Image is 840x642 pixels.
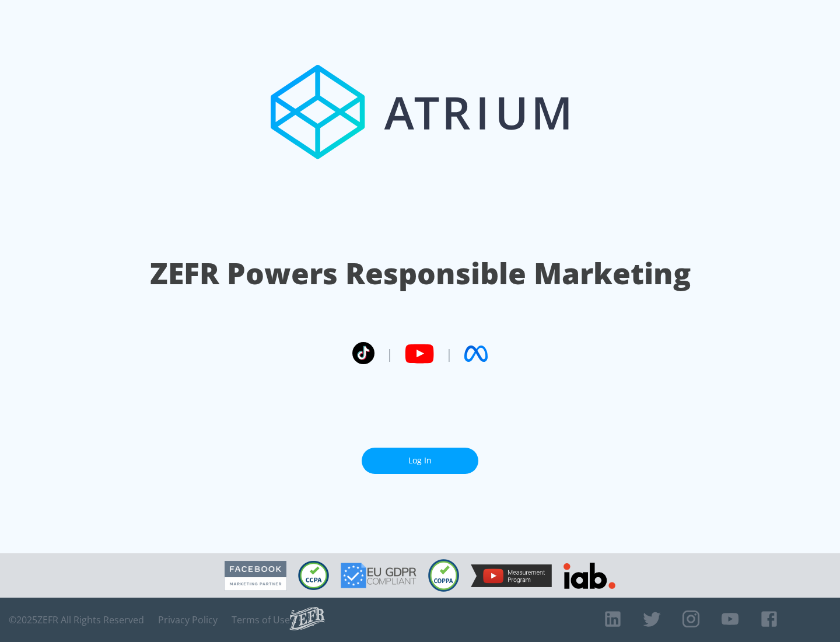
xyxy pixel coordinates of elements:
span: © 2025 ZEFR All Rights Reserved [9,614,144,626]
a: Terms of Use [232,614,290,626]
img: IAB [563,563,615,589]
a: Privacy Policy [158,614,218,626]
span: | [446,345,453,362]
img: YouTube Measurement Program [471,564,552,587]
a: Log In [362,448,478,474]
img: COPPA Compliant [428,559,459,592]
img: Facebook Marketing Partner [225,561,286,591]
img: CCPA Compliant [298,561,329,590]
span: | [386,345,393,362]
h1: ZEFR Powers Responsible Marketing [150,253,691,294]
img: GDPR Compliant [341,563,416,588]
